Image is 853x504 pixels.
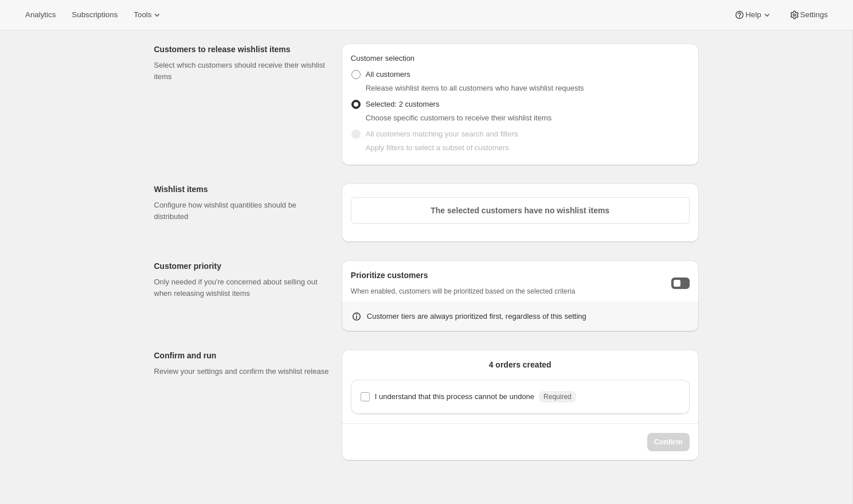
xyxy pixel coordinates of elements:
[543,392,572,401] span: Required
[134,10,151,19] span: Tools
[671,278,690,289] button: Toggle customer prioritization
[72,10,118,19] span: Subscriptions
[366,70,410,79] span: All customers
[366,130,518,138] span: All customers matching your search and filters
[800,10,828,19] span: Settings
[351,54,414,62] span: Customer selection
[366,143,509,152] span: Apply filters to select a subset of customers
[18,7,62,23] button: Analytics
[782,7,835,23] button: Settings
[65,7,124,23] button: Subscriptions
[375,391,534,403] p: I understand that this process cannot be undone
[154,366,332,377] p: Review your settings and confirm the wishlist release
[351,269,576,281] span: Prioritize customers
[25,10,56,19] span: Analytics
[745,10,761,19] span: Help
[154,200,332,222] p: Configure how wishlist quantities should be distributed
[154,260,332,272] p: Customer priority
[127,7,170,23] button: Tools
[154,60,332,83] p: Select which customers should receive their wishlist items
[154,44,332,55] p: Customers to release wishlist items
[366,114,551,122] span: Choose specific customers to receive their wishlist items
[358,205,682,216] p: The selected customers have no wishlist items
[351,287,576,295] span: When enabled, customers will be prioritized based on the selected criteria
[489,359,551,370] h3: 4 orders created
[154,183,332,195] p: Wishlist items
[154,276,332,299] p: Only needed if you're concerned about selling out when releasing wishlist items
[366,100,440,108] span: Selected: 2 customers
[727,7,779,23] button: Help
[367,311,586,322] p: Customer tiers are always prioritized first, regardless of this setting
[154,350,332,361] p: Confirm and run
[366,84,584,92] span: Release wishlist items to all customers who have wishlist requests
